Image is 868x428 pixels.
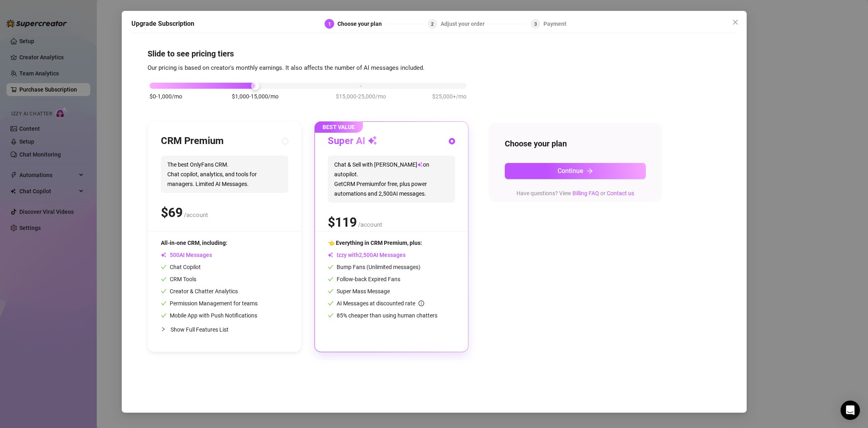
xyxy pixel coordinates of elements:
span: check [161,288,167,294]
h5: Upgrade Subscription [131,19,194,29]
div: Payment [543,19,566,29]
span: Our pricing is based on creator's monthly earnings. It also affects the number of AI messages inc... [148,64,425,71]
span: Close [729,19,742,25]
a: Billing FAQ [572,190,599,196]
h3: Super AI [328,135,377,148]
span: 1 [328,21,331,27]
div: Adjust your order [440,19,489,29]
button: Continuearrow-right [505,163,646,179]
span: 2 [431,21,434,27]
span: $ [161,205,183,220]
a: Contact us [607,190,634,196]
span: BEST VALUE [314,121,363,133]
span: Show Full Features List [171,326,229,333]
span: Chat & Sell with [PERSON_NAME] on autopilot. Get CRM Premium for free, plus power automations and... [328,156,455,203]
span: Izzy with AI Messages [328,252,406,258]
span: $15,000-25,000/mo [336,92,386,101]
span: Creator & Chatter Analytics [161,288,238,294]
span: close [732,19,739,25]
h3: CRM Premium [161,135,224,148]
span: check [328,276,333,282]
span: Follow-back Expired Fans [328,276,400,282]
div: Choose your plan [337,19,387,29]
span: /account [358,221,382,228]
span: check [161,276,167,282]
span: $ [328,215,357,230]
div: Open Intercom Messenger [841,401,860,420]
span: AI Messages [161,252,212,258]
span: check [328,264,333,269]
span: check [161,264,167,269]
div: Show Full Features List [161,320,288,339]
h4: Choose your plan [505,138,646,149]
span: $25,000+/mo [432,92,466,101]
span: check [328,288,333,294]
span: Bump Fans (Unlimited messages) [328,264,420,270]
span: Chat Copilot [161,264,201,270]
span: Have questions? View or [516,190,634,196]
span: All-in-one CRM, including: [161,240,227,246]
span: Permission Management for teams [161,300,258,307]
span: $1,000-15,000/mo [231,92,278,101]
span: The best OnlyFans CRM. Chat copilot, analytics, and tools for managers. Limited AI Messages. [161,156,288,193]
span: 👈 Everything in CRM Premium, plus: [328,240,422,246]
span: info-circle [418,300,424,306]
button: Close [729,16,742,29]
span: collapsed [161,327,166,332]
span: arrow-right [587,167,593,174]
span: 85% cheaper than using human chatters [328,312,437,319]
span: Mobile App with Push Notifications [161,312,257,319]
span: $0-1,000/mo [150,92,182,101]
span: /account [184,211,208,219]
span: 3 [534,21,537,27]
span: check [161,300,167,306]
span: AI Messages at discounted rate [337,300,424,307]
span: check [328,300,333,306]
span: CRM Tools [161,276,196,282]
h4: Slide to see pricing tiers [148,48,721,59]
span: check [328,312,333,318]
span: check [161,312,167,318]
span: Super Mass Message [328,288,390,294]
span: Continue [558,167,583,175]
